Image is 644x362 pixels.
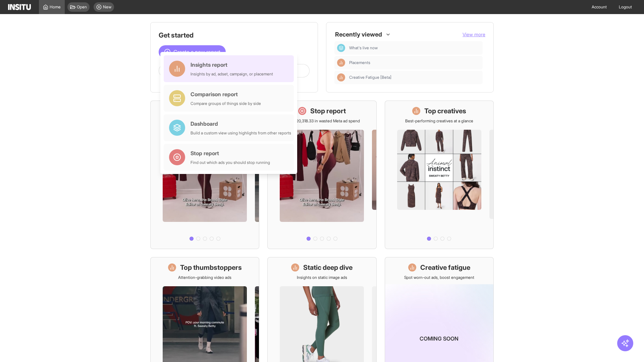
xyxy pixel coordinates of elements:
p: Save £20,318.33 in wasted Meta ad spend [284,118,360,124]
div: Insights [337,59,345,67]
span: Create a new report [173,48,220,56]
span: Home [50,4,61,10]
p: Attention-grabbing video ads [178,275,231,280]
button: Create a new report [159,45,226,59]
h1: Top thumbstoppers [180,263,242,272]
h1: Get started [159,31,310,40]
span: Placements [349,60,480,65]
div: Build a custom view using highlights from other reports [191,130,291,136]
h1: Top creatives [424,106,466,116]
div: Insights [337,73,345,81]
div: Compare groups of things side by side [191,101,261,106]
p: Best-performing creatives at a glance [405,118,473,124]
div: Dashboard [191,120,291,128]
span: View more [463,32,485,37]
img: Logo [8,4,31,10]
span: Creative Fatigue [Beta] [349,75,391,80]
div: Insights report [191,61,273,69]
a: Top creativesBest-performing creatives at a glance [385,101,494,249]
button: View more [463,31,485,38]
span: Placements [349,60,370,65]
a: What's live nowSee all active ads instantly [150,101,259,249]
div: Comparison report [191,90,261,98]
span: What's live now [349,45,480,51]
div: Stop report [191,149,270,157]
div: Insights by ad, adset, campaign, or placement [191,71,273,77]
span: Open [77,4,87,10]
p: Insights on static image ads [297,275,347,280]
h1: Static deep dive [303,263,353,272]
span: What's live now [349,45,378,51]
span: New [103,4,111,10]
h1: Stop report [310,106,346,116]
span: Creative Fatigue [Beta] [349,75,480,80]
div: Dashboard [337,44,345,52]
div: Find out which ads you should stop running [191,160,270,165]
a: Stop reportSave £20,318.33 in wasted Meta ad spend [267,101,376,249]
